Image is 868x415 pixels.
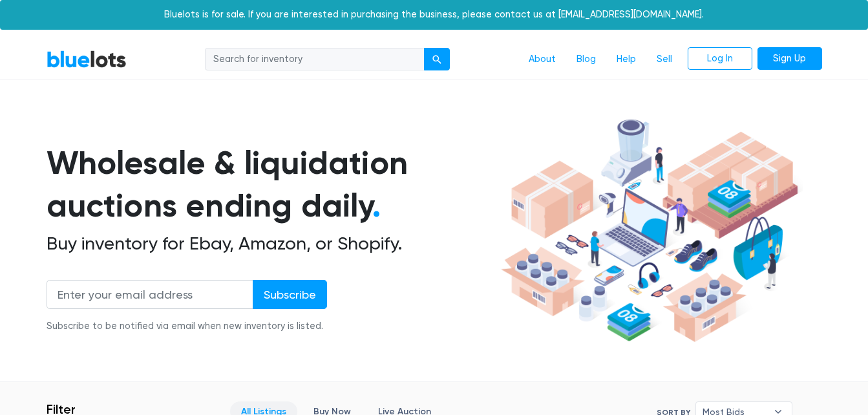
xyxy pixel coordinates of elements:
a: Sell [646,47,683,72]
input: Search for inventory [205,48,425,71]
input: Enter your email address [47,280,253,309]
a: Help [606,47,646,72]
h2: Buy inventory for Ebay, Amazon, or Shopify. [47,233,496,255]
span: . [372,186,381,225]
a: Sign Up [757,47,822,70]
a: About [518,47,566,72]
a: BlueLots [47,50,127,69]
a: Log In [688,47,752,70]
a: Blog [566,47,606,72]
h1: Wholesale & liquidation auctions ending daily [47,142,496,228]
img: hero-ee84e7d0318cb26816c560f6b4441b76977f77a177738b4e94f68c95b2b83dbb.png [496,113,803,348]
div: Subscribe to be notified via email when new inventory is listed. [47,319,327,334]
input: Subscribe [253,280,327,309]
